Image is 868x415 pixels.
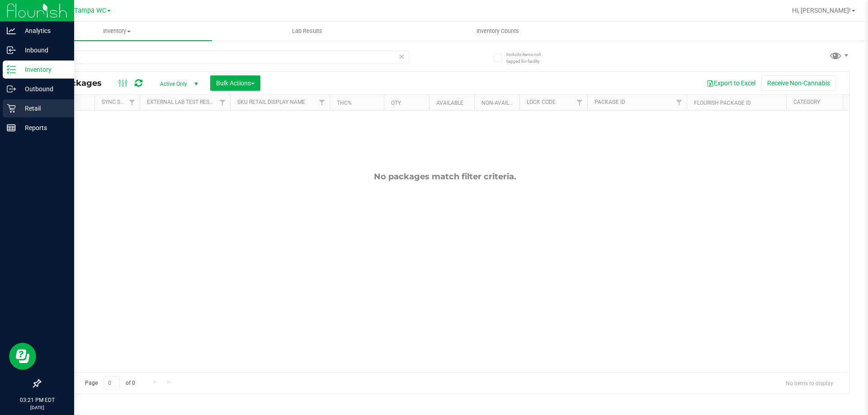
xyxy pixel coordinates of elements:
a: Filter [215,95,230,110]
span: All Packages [47,78,111,88]
a: Non-Available [481,100,522,106]
iframe: Resource center [9,343,36,370]
a: Filter [315,95,330,110]
a: Flourish Package ID [694,100,751,106]
a: Filter [572,95,587,110]
span: Inventory [22,27,212,35]
span: Tampa WC [74,7,106,14]
p: Inventory [16,64,70,75]
a: External Lab Test Result [147,99,218,105]
span: No items to display [778,376,840,390]
a: Lab Results [212,22,402,41]
a: Sku Retail Display Name [237,99,305,105]
span: Inventory Counts [464,27,531,35]
input: Search Package ID, Item Name, SKU, Lot or Part Number... [40,51,409,64]
a: Filter [672,95,687,110]
p: Inbound [16,45,70,56]
inline-svg: Outbound [7,84,16,93]
button: Receive Non-Cannabis [761,75,836,91]
p: Outbound [16,84,70,94]
p: Retail [16,103,70,114]
p: Analytics [16,25,70,36]
p: [DATE] [4,404,70,411]
inline-svg: Inventory [7,65,16,74]
span: Page of 0 [77,376,142,390]
a: Sync Status [102,99,137,105]
a: Filter [125,95,140,110]
a: Package ID [594,99,625,105]
button: Bulk Actions [210,75,260,91]
a: Inventory Counts [402,22,593,41]
inline-svg: Retail [7,104,16,113]
p: Reports [16,122,70,133]
inline-svg: Reports [7,123,16,132]
span: Hi, [PERSON_NAME]! [792,7,851,14]
a: Available [436,100,463,106]
inline-svg: Inbound [7,46,16,55]
button: Export to Excel [701,75,761,91]
a: Qty [391,100,401,106]
span: Include items not tagged for facility [506,51,552,65]
div: No packages match filter criteria. [40,172,849,182]
span: Lab Results [280,27,335,35]
span: Clear [398,51,405,62]
a: THC% [337,100,352,106]
p: 03:21 PM EDT [4,396,70,404]
a: Category [793,99,820,105]
inline-svg: Analytics [7,26,16,35]
a: Inventory [22,22,212,41]
span: Bulk Actions [216,79,255,87]
a: Lock Code [527,99,556,105]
